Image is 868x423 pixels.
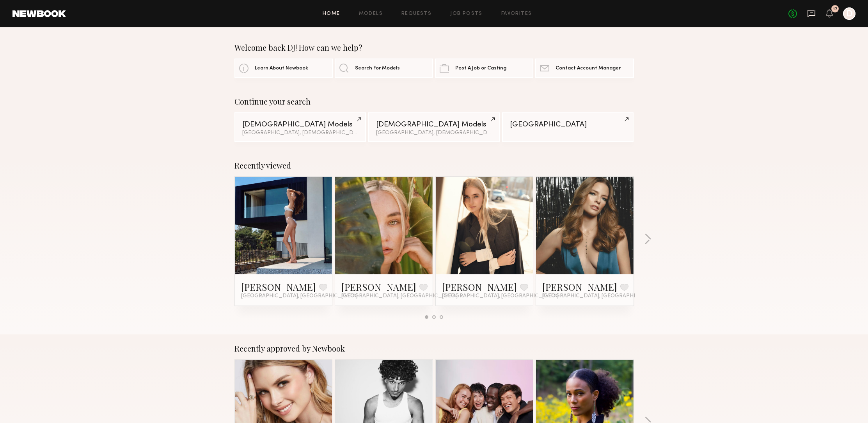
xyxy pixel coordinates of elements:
[234,112,366,142] a: [DEMOGRAPHIC_DATA] Models[GEOGRAPHIC_DATA], [DEMOGRAPHIC_DATA] / [DEMOGRAPHIC_DATA]
[442,293,558,299] span: [GEOGRAPHIC_DATA], [GEOGRAPHIC_DATA]
[355,66,400,71] span: Search For Models
[510,121,626,128] div: [GEOGRAPHIC_DATA]
[435,59,533,78] a: Post A Job or Casting
[450,11,483,16] a: Job Posts
[341,293,458,299] span: [GEOGRAPHIC_DATA], [GEOGRAPHIC_DATA]
[241,293,357,299] span: [GEOGRAPHIC_DATA], [GEOGRAPHIC_DATA]
[368,112,500,142] a: [DEMOGRAPHIC_DATA] Models[GEOGRAPHIC_DATA], [DEMOGRAPHIC_DATA] / [DEMOGRAPHIC_DATA]
[234,59,333,78] a: Learn About Newbook
[323,11,340,16] a: Home
[833,7,838,11] div: 17
[843,7,856,20] a: D
[234,161,634,170] div: Recently viewed
[359,11,383,16] a: Models
[442,281,517,293] a: [PERSON_NAME]
[241,281,316,293] a: [PERSON_NAME]
[242,121,358,128] div: [DEMOGRAPHIC_DATA] Models
[376,121,492,128] div: [DEMOGRAPHIC_DATA] Models
[255,66,308,71] span: Learn About Newbook
[455,66,506,71] span: Post A Job or Casting
[234,344,634,353] div: Recently approved by Newbook
[502,112,634,142] a: [GEOGRAPHIC_DATA]
[341,281,416,293] a: [PERSON_NAME]
[234,97,634,106] div: Continue your search
[501,11,532,16] a: Favorites
[234,43,634,52] div: Welcome back DJ! How can we help?
[535,59,634,78] a: Contact Account Manager
[556,66,621,71] span: Contact Account Manager
[242,130,358,136] div: [GEOGRAPHIC_DATA], [DEMOGRAPHIC_DATA] / [DEMOGRAPHIC_DATA]
[542,293,659,299] span: [GEOGRAPHIC_DATA], [GEOGRAPHIC_DATA]
[335,59,433,78] a: Search For Models
[542,281,617,293] a: [PERSON_NAME]
[401,11,431,16] a: Requests
[376,130,492,136] div: [GEOGRAPHIC_DATA], [DEMOGRAPHIC_DATA] / [DEMOGRAPHIC_DATA]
